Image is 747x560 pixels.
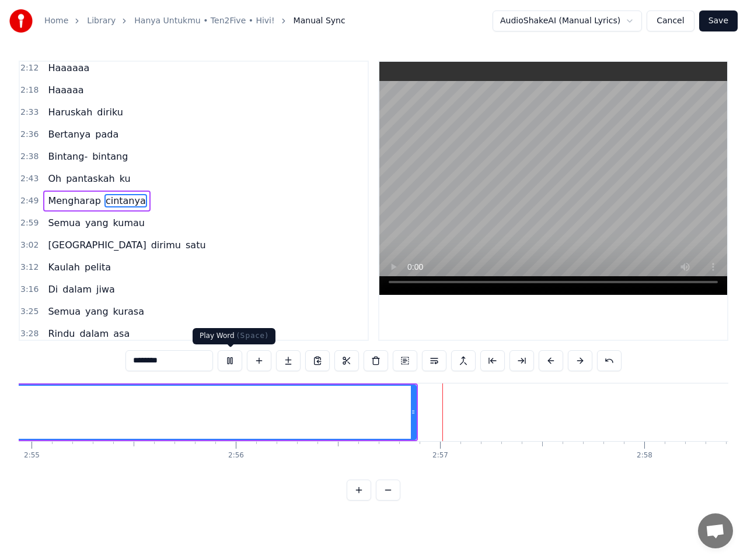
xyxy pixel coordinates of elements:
[237,332,268,340] span: ( Space )
[47,194,102,207] span: Mengharap
[118,172,132,185] span: ku
[47,238,147,252] span: [GEOGRAPHIC_DATA]
[44,15,68,27] a: Home
[20,306,39,318] span: 3:25
[20,262,39,273] span: 3:12
[134,15,274,27] a: Hanya Untukmu • Ten2Five • Hivi!
[20,284,39,295] span: 3:16
[637,451,652,460] div: 2:58
[61,283,93,296] span: dalam
[47,283,59,296] span: Di
[95,283,116,296] span: jiwa
[20,217,39,229] span: 2:59
[698,513,733,548] div: Open chat
[47,128,92,141] span: Bertanya
[193,328,275,344] div: Play Word
[112,327,131,340] span: asa
[20,151,39,163] span: 2:38
[65,172,116,185] span: pantaskah
[294,15,345,27] span: Manual Sync
[47,327,76,340] span: Rindu
[96,105,124,119] span: diriku
[647,10,694,31] button: Cancel
[228,451,244,460] div: 2:56
[47,105,93,119] span: Haruskah
[47,216,82,230] span: Semua
[20,240,39,251] span: 3:02
[432,451,448,460] div: 2:57
[20,107,39,118] span: 2:33
[84,305,110,318] span: yang
[104,194,147,207] span: cintanya
[20,84,39,96] span: 2:18
[20,129,39,140] span: 2:36
[184,238,207,252] span: satu
[9,9,33,33] img: youka
[87,15,116,27] a: Library
[47,61,90,75] span: Haaaaaa
[47,172,62,185] span: Oh
[78,327,110,340] span: dalam
[91,150,129,163] span: bintang
[84,216,110,230] span: yang
[112,216,146,230] span: kumau
[44,15,345,27] nav: breadcrumb
[47,150,89,163] span: Bintang-
[94,128,120,141] span: pada
[20,173,39,185] span: 2:43
[699,10,738,31] button: Save
[20,62,39,74] span: 2:12
[83,260,112,274] span: pelita
[24,451,40,460] div: 2:55
[112,305,145,318] span: kurasa
[20,328,39,340] span: 3:28
[47,305,82,318] span: Semua
[150,238,182,252] span: dirimu
[47,260,81,274] span: Kaulah
[20,195,39,207] span: 2:49
[47,83,85,97] span: Haaaaa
